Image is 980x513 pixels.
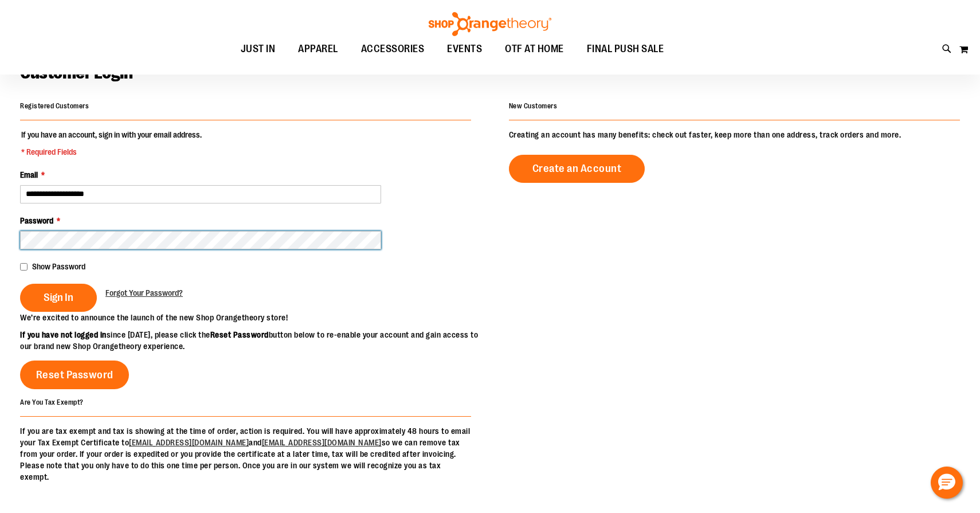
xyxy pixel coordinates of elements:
[20,329,490,352] p: since [DATE], please click the button below to re-enable your account and gain access to our bran...
[32,262,85,271] span: Show Password
[20,425,471,483] p: If you are tax exempt and tax is showing at the time of order, action is required. You will have ...
[36,369,113,381] span: Reset Password
[509,102,558,110] strong: New Customers
[229,36,287,62] a: JUST IN
[20,102,89,110] strong: Registered Customers
[436,36,493,62] a: EVENTS
[931,467,963,499] button: Hello, have a question? Let’s chat.
[532,162,622,175] span: Create an Account
[210,330,269,339] strong: Reset Password
[505,36,564,62] span: OTF AT HOME
[575,36,676,62] a: FINAL PUSH SALE
[287,36,350,62] a: APPAREL
[20,284,97,312] button: Sign In
[105,288,183,297] span: Forgot Your Password?
[509,129,960,140] p: Creating an account has many benefits: check out faster, keep more than one address, track orders...
[20,361,129,389] a: Reset Password
[427,12,553,36] img: Shop Orangetheory
[20,398,84,406] strong: Are You Tax Exempt?
[20,330,107,339] strong: If you have not logged in
[241,36,276,62] span: JUST IN
[298,36,338,62] span: APPAREL
[262,438,382,447] a: [EMAIL_ADDRESS][DOMAIN_NAME]
[447,36,482,62] span: EVENTS
[21,146,202,158] span: * Required Fields
[350,36,436,62] a: ACCESSORIES
[587,36,664,62] span: FINAL PUSH SALE
[129,438,249,447] a: [EMAIL_ADDRESS][DOMAIN_NAME]
[361,36,425,62] span: ACCESSORIES
[20,312,490,323] p: We’re excited to announce the launch of the new Shop Orangetheory store!
[509,155,645,183] a: Create an Account
[105,287,183,299] a: Forgot Your Password?
[44,291,73,304] span: Sign In
[20,129,203,158] legend: If you have an account, sign in with your email address.
[493,36,575,62] a: OTF AT HOME
[20,170,38,179] span: Email
[20,216,53,225] span: Password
